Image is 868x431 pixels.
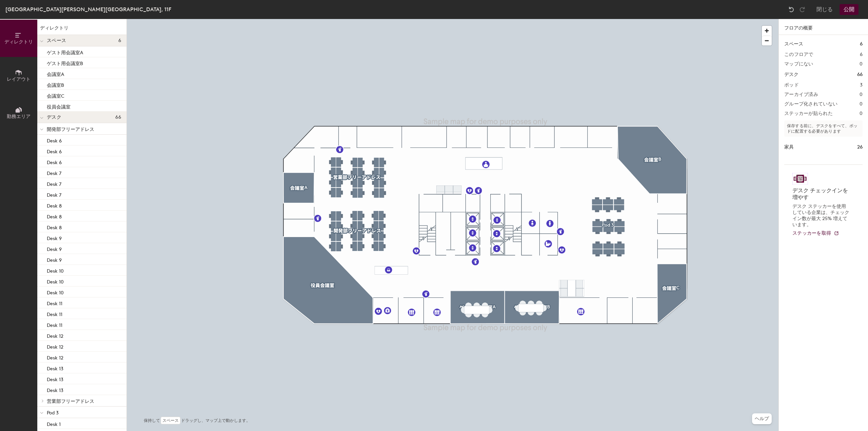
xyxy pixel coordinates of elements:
[47,244,62,252] p: Desk 9
[47,147,62,155] p: Desk 6
[860,61,863,67] h2: 0
[47,179,61,187] p: Desk 7
[47,288,64,296] p: Desk 10
[860,40,863,48] h1: 6
[47,80,64,88] p: 会議室B
[792,230,831,236] span: ステッカーを取得
[47,410,59,416] span: Pod 3
[47,102,71,110] p: 役員会議室
[47,201,62,209] p: Desk 8
[37,24,126,35] h1: ディレクトリ
[779,19,868,35] h1: フロアの概要
[47,70,64,77] p: 会議室A
[47,234,62,241] p: Desk 9
[47,158,62,165] p: Desk 6
[784,101,837,107] h2: グループ化されていない
[47,136,62,144] p: Desk 6
[47,169,61,176] p: Desk 7
[860,92,863,97] h2: 0
[784,92,818,97] h2: アーカイブ済み
[788,6,795,13] img: Undo
[784,52,813,57] h2: このフロアで
[784,61,813,67] h2: マップにない
[118,38,121,43] span: 6
[47,299,62,307] p: Desk 11
[47,212,62,220] p: Desk 8
[47,419,61,427] p: Desk 1
[47,353,63,361] p: Desk 12
[784,82,799,88] h2: ポッド
[792,231,839,236] a: ステッカーを取得
[857,71,863,78] h1: 66
[47,59,83,66] p: ゲスト用会議室B
[840,4,859,15] button: 公開
[784,71,798,78] h1: デスク
[792,203,850,228] p: デスク ステッカーを使用している企業は、チェックイン数が最大 25% 増えています。
[47,364,63,372] p: Desk 13
[47,375,63,383] p: Desk 13
[47,266,64,274] p: Desk 10
[47,48,83,56] p: ゲスト用会議室A
[47,277,64,285] p: Desk 10
[47,38,66,43] span: スペース
[784,111,833,116] h2: ステッカーが貼られた
[792,187,850,201] h4: デスク チェックインを増やす
[816,4,833,15] button: 閉じる
[7,76,31,82] span: レイアウト
[47,398,94,404] span: 営業部フリーアドレス
[47,91,64,99] p: 会議室C
[784,120,863,137] p: 保存する前に、デスクをすべて、ポッドに配置する必要があります
[47,331,63,339] p: Desk 12
[752,413,772,424] button: ヘルプ
[115,115,121,120] span: 66
[860,52,863,57] h2: 6
[5,5,171,14] div: [GEOGRAPHIC_DATA][PERSON_NAME][GEOGRAPHIC_DATA], 11F
[860,82,863,88] h2: 3
[784,40,803,48] h1: スペース
[784,143,794,151] h1: 家具
[799,6,806,13] img: Redo
[47,310,62,317] p: Desk 11
[4,39,33,45] span: ディレクトリ
[47,386,63,393] p: Desk 13
[860,101,863,107] h2: 0
[47,342,63,350] p: Desk 12
[47,115,61,120] span: デスク
[47,190,61,198] p: Desk 7
[860,111,863,116] h2: 0
[47,320,62,328] p: Desk 11
[47,255,62,263] p: Desk 9
[47,223,62,231] p: Desk 8
[857,143,863,151] h1: 26
[792,173,808,184] img: ステッカー ロゴ
[47,126,94,132] span: 開発部フリーアドレス
[7,114,31,119] span: 勤務エリア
